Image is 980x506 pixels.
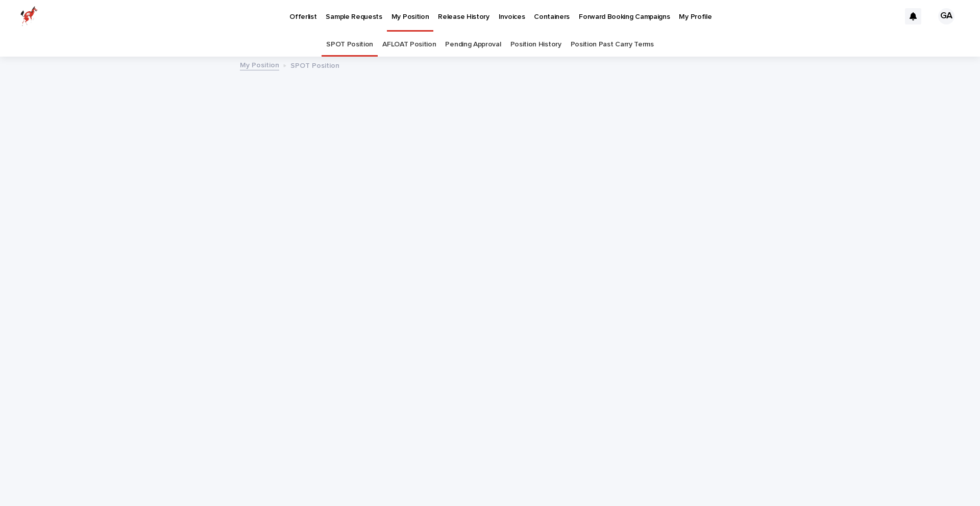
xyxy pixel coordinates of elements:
img: zttTXibQQrCfv9chImQE [20,6,38,27]
a: Position Past Carry Terms [571,33,654,57]
a: My Position [240,59,279,70]
a: Position History [510,33,561,57]
a: Pending Approval [445,33,501,57]
p: SPOT Position [290,59,339,70]
div: GA [938,8,954,24]
a: SPOT Position [326,33,373,57]
a: AFLOAT Position [382,33,436,57]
